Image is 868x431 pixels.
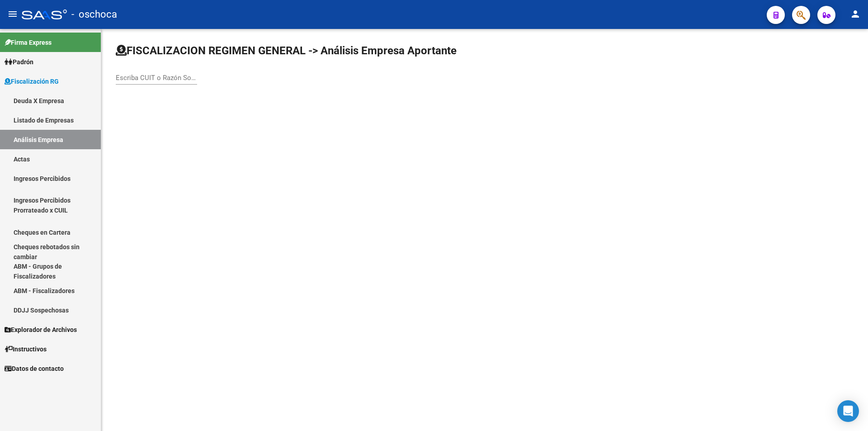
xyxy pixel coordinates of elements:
div: Open Intercom Messenger [837,400,859,422]
mat-icon: person [850,9,861,19]
span: Fiscalización RG [5,76,59,86]
span: Padrón [5,57,33,67]
span: - oschoca [71,5,117,24]
mat-icon: menu [7,9,18,19]
span: Explorador de Archivos [5,325,77,335]
span: Instructivos [5,344,47,354]
span: Datos de contacto [5,364,64,374]
h1: FISCALIZACION REGIMEN GENERAL -> Análisis Empresa Aportante [116,43,457,58]
span: Firma Express [5,38,52,47]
